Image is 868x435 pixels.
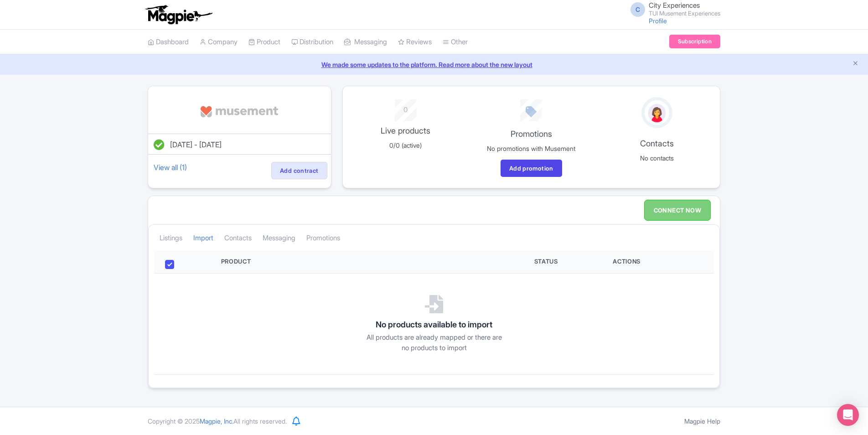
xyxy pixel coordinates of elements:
[474,144,589,153] p: No promotions with Musement
[443,30,468,55] a: Other
[224,226,252,251] a: Contacts
[200,417,233,425] span: Magpie, Inc.
[376,320,492,329] h3: No products available to import
[193,226,213,251] a: Import
[306,226,340,251] a: Promotions
[837,404,859,426] div: Open Intercom Messenger
[649,17,667,25] a: Profile
[646,102,667,124] img: avatar_key_member-9c1dde93af8b07d7383eb8b5fb890c87.png
[398,30,432,55] a: Reviews
[649,10,720,16] small: TUI Musement Experiences
[148,30,189,55] a: Dashboard
[348,140,463,150] p: 0/0 (active)
[669,35,720,48] a: Subscription
[852,59,859,69] button: Close announcement
[271,162,327,179] a: Add contract
[291,30,333,55] a: Distribution
[248,30,280,55] a: Product
[625,2,720,16] a: C City Experiences TUI Musement Experiences
[198,97,280,126] img: fd58q73ijqpthwdnpuqf.svg
[142,416,292,426] div: Copyright © 2025 All rights reserved.
[602,250,714,273] th: Actions
[152,161,189,174] a: View all (1)
[630,2,645,17] span: C
[348,99,463,115] div: 0
[170,140,222,149] span: [DATE] - [DATE]
[474,128,589,140] p: Promotions
[210,250,490,273] th: Product
[644,200,711,221] a: CONNECT NOW
[599,137,714,150] p: Contacts
[348,124,463,137] p: Live products
[263,226,295,251] a: Messaging
[5,60,863,69] a: We made some updates to the platform. Read more about the new layout
[599,153,714,163] p: No contacts
[501,160,562,177] a: Add promotion
[684,417,720,425] a: Magpie Help
[143,5,214,25] img: logo-ab69f6fb50320c5b225c76a69d11143b.png
[649,1,700,10] span: City Experiences
[160,226,182,251] a: Listings
[200,30,238,55] a: Company
[366,332,502,353] p: All products are already mapped or there are no products to import
[490,250,602,273] th: Status
[344,30,387,55] a: Messaging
